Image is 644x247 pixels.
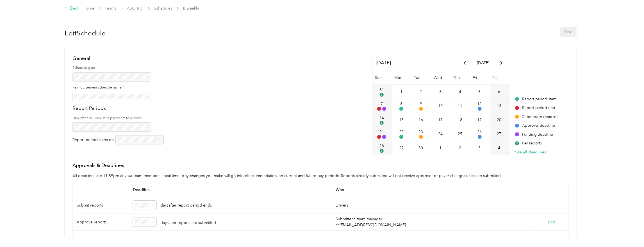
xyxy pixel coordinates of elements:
div: Submit reports [73,197,129,214]
div: 4 [459,89,461,95]
div: 25 [458,131,462,137]
div: 1 [439,145,442,151]
div: 31 [379,87,384,93]
div: 7 [381,101,383,107]
button: See all deadlines [515,149,546,155]
label: Schedule type [72,65,163,71]
div: 1 [400,89,402,95]
div: 9 [420,101,422,107]
div: 2 [459,145,461,151]
div: 2 [420,89,422,95]
div: 10 [438,103,443,109]
a: ASC, Inc. [127,6,144,11]
h4: Report Periods [72,105,163,112]
a: Home [83,6,94,11]
div: Approval deadline [515,123,559,128]
div: Mon [392,71,412,85]
div: Submission deadline [515,114,559,120]
span: Who [332,183,535,197]
div: Thu [451,71,471,85]
div: 26 [477,129,482,135]
span: [DATE] [376,58,391,68]
div: Tue [412,71,432,85]
div: cc [EMAIL_ADDRESS][DOMAIN_NAME] [336,222,406,228]
div: Submitter's team manager [336,216,406,222]
label: How often will you issue payments to drivers? [72,116,163,121]
div: 5 [479,89,481,95]
button: Edit [548,219,555,225]
div: Report period start [515,96,559,102]
div: Fri [471,71,490,85]
span: Biweekly [183,5,199,11]
div: 24 [438,131,443,137]
span: $ [380,93,384,97]
p: days after report period ends [160,202,212,208]
div: 29 [399,145,404,151]
div: Wed [432,71,451,85]
iframe: Everlance-gr Chat Button Frame [613,216,644,247]
span: $ [380,121,384,125]
h4: Approvals & Deadlines [72,162,569,169]
div: 14 [379,115,384,121]
div: Pay reports [515,140,559,146]
div: 8 [400,101,402,107]
div: Funding deadline [515,132,559,137]
div: 16 [419,117,423,123]
div: 12 [477,101,482,107]
h4: General [72,55,163,62]
div: Sat [490,71,510,85]
div: 6 [498,89,500,95]
div: Report period end [515,105,559,111]
div: 20 [497,117,501,123]
span: $ [515,141,519,145]
div: 3 [439,89,442,95]
div: 22 [399,129,404,135]
div: 21 [379,129,384,135]
div: 19 [477,117,482,123]
button: Edit [548,236,555,242]
div: 23 [419,129,423,135]
h1: Edit Schedule [65,26,106,40]
a: Schedules [154,6,172,11]
div: Drivers [332,197,568,214]
p: days after reports are submitted [160,218,216,226]
a: Teams [105,6,116,11]
div: 30 [419,145,423,151]
label: Reimbursement schedule name [72,85,163,90]
span: Report period starts on [72,137,114,143]
div: 11 [458,103,462,109]
span: $ [380,149,384,153]
div: 3 [479,145,481,151]
div: 27 [497,131,501,137]
div: Back [65,5,79,12]
p: All deadlines are 11:59pm at your team members' local time. Any changes you make will go into eff... [72,173,569,179]
div: [PERSON_NAME] [336,236,367,242]
div: 13 [497,103,501,109]
span: Deadline [129,183,332,197]
div: 4 [498,145,500,151]
div: 28 [379,143,384,149]
div: Approve reports [73,214,129,231]
button: [DATE] [473,58,493,68]
div: 18 [458,117,462,123]
div: Sun [373,71,393,85]
div: 15 [399,117,404,123]
div: 17 [438,117,443,123]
